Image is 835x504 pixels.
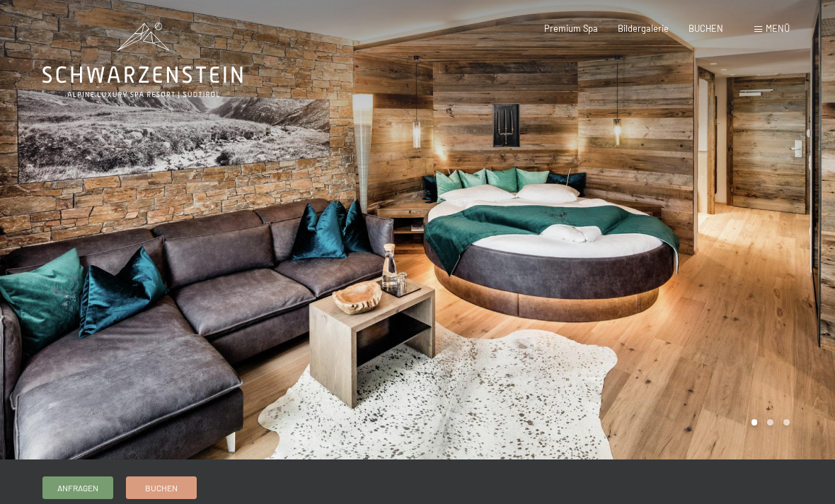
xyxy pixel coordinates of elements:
a: BUCHEN [689,23,723,34]
span: Menü [766,23,790,34]
a: Bildergalerie [618,23,669,34]
span: Anfragen [57,482,98,494]
a: Buchen [127,477,196,498]
a: Premium Spa [544,23,598,34]
a: Anfragen [43,477,113,498]
span: Buchen [145,482,178,494]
